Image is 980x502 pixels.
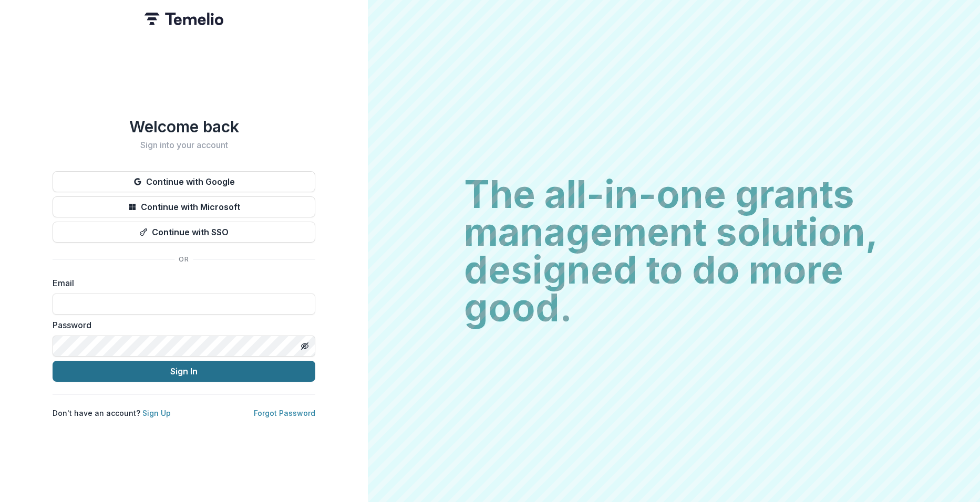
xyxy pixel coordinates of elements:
[53,140,315,150] h2: Sign into your account
[53,196,315,217] button: Continue with Microsoft
[53,117,315,136] h1: Welcome back
[53,277,309,289] label: Email
[53,407,171,419] p: Don't have an account?
[254,409,315,417] a: Forgot Password
[296,338,313,354] button: Toggle password visibility
[53,361,315,382] button: Sign In
[53,171,315,192] button: Continue with Google
[53,319,309,331] label: Password
[145,13,223,25] img: Temelio
[53,222,315,243] button: Continue with SSO
[142,409,171,417] a: Sign Up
